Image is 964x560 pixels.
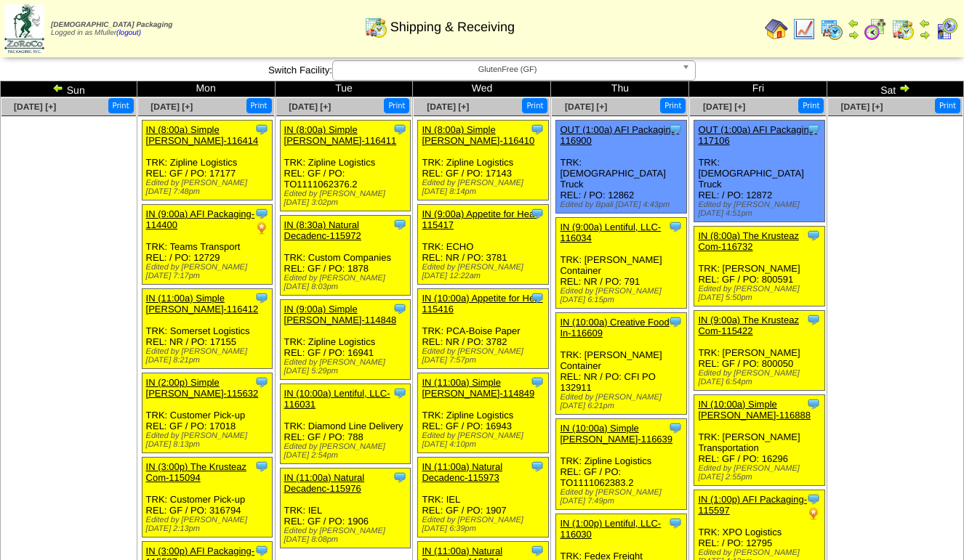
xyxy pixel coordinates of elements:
[284,442,410,460] div: Edited by [PERSON_NAME] [DATE] 2:54pm
[146,461,247,483] a: IN (3:00p) The Krusteaz Com-115094
[280,216,410,296] div: TRK: Custom Companies REL: GF / PO: 1878
[560,124,679,146] a: OUT (1:00a) AFI Packaging-116900
[284,472,365,494] a: IN (11:00a) Natural Decadenc-115976
[668,219,683,234] img: Tooltip
[422,263,547,280] div: Edited by [PERSON_NAME] [DATE] 12:22am
[689,81,827,97] td: Fri
[427,102,469,112] a: [DATE] [+]
[390,20,515,35] span: Shipping & Receiving
[560,423,672,445] a: IN (10:00a) Simple [PERSON_NAME]-116639
[284,388,390,410] a: IN (10:00a) Lentiful, LLC-116031
[422,461,502,483] a: IN (11:00a) Natural Decadenc-115973
[418,205,548,285] div: TRK: ECHO REL: NR / PO: 3781
[556,121,686,214] div: TRK: [DEMOGRAPHIC_DATA] Truck REL: / PO: 12862
[422,377,534,399] a: IN (11:00a) Simple [PERSON_NAME]-114849
[418,289,548,369] div: TRK: PCA-Boise Paper REL: NR / PO: 3782
[560,488,686,506] div: Edited by [PERSON_NAME] [DATE] 7:49pm
[556,419,686,510] div: TRK: Zipline Logistics REL: GF / PO: TO1111062383.2
[146,179,272,196] div: Edited by [PERSON_NAME] [DATE] 7:48pm
[280,384,410,464] div: TRK: Diamond Line Delivery REL: GF / PO: 788
[556,218,686,309] div: TRK: [PERSON_NAME] Container REL: NR / PO: 791
[142,458,272,537] div: TRK: Customer Pick-up REL: GF / PO: 316794
[840,102,883,112] a: [DATE] [+]
[108,98,134,113] button: Print
[422,431,547,449] div: Edited by [PERSON_NAME] [DATE] 4:10pm
[146,293,259,315] a: IN (11:00a) Simple [PERSON_NAME]-116412
[698,369,824,386] div: Edited by [PERSON_NAME] [DATE] 6:54pm
[694,395,824,486] div: TRK: [PERSON_NAME] Transportation REL: GF / PO: 16296
[522,98,547,113] button: Print
[284,527,410,544] div: Edited by [PERSON_NAME] [DATE] 8:08pm
[422,347,547,365] div: Edited by [PERSON_NAME] [DATE] 7:57pm
[422,293,542,315] a: IN (10:00a) Appetite for Hea-115416
[820,17,843,41] img: calendarprod.gif
[146,377,259,399] a: IN (2:00p) Simple [PERSON_NAME]-115632
[393,122,407,137] img: Tooltip
[384,98,409,113] button: Print
[935,17,958,41] img: calendarcustomer.gif
[52,82,64,94] img: arrowleft.gif
[560,518,661,540] a: IN (1:00p) Lentiful, LLC-116030
[393,386,407,400] img: Tooltip
[806,397,821,411] img: Tooltip
[4,4,44,53] img: zoroco-logo-small.webp
[254,206,269,221] img: Tooltip
[698,315,799,336] a: IN (9:00a) The Krusteaz Com-115422
[848,17,859,29] img: arrowleft.gif
[530,543,545,558] img: Tooltip
[694,227,824,307] div: TRK: [PERSON_NAME] REL: GF / PO: 800591
[284,304,397,325] a: IN (9:00a) Simple [PERSON_NAME]-114848
[393,470,407,484] img: Tooltip
[530,206,545,221] img: Tooltip
[668,122,683,137] img: Tooltip
[422,124,534,146] a: IN (8:00a) Simple [PERSON_NAME]-116410
[560,393,686,410] div: Edited by [PERSON_NAME] [DATE] 6:21pm
[891,17,915,41] img: calendarinout.gif
[280,300,410,380] div: TRK: Zipline Logistics REL: GF / PO: 16941
[660,98,686,113] button: Print
[694,311,824,391] div: TRK: [PERSON_NAME] REL: GF / PO: 800050
[565,102,607,112] a: [DATE] [+]
[1,81,137,97] td: Sun
[142,121,272,200] div: TRK: Zipline Logistics REL: GF / PO: 17177
[530,459,545,474] img: Tooltip
[418,121,548,200] div: TRK: Zipline Logistics REL: GF / PO: 17143
[146,431,272,449] div: Edited by [PERSON_NAME] [DATE] 8:13pm
[530,375,545,389] img: Tooltip
[150,102,193,112] a: [DATE] [+]
[142,373,272,453] div: TRK: Customer Pick-up REL: GF / PO: 17018
[530,291,545,305] img: Tooltip
[530,122,545,137] img: Tooltip
[935,98,960,113] button: Print
[142,289,272,369] div: TRK: Somerset Logistics REL: NR / PO: 17155
[339,61,676,78] span: GlutenFree (GF)
[393,301,407,316] img: Tooltip
[698,230,799,252] a: IN (8:00a) The Krusteaz Com-116732
[146,516,272,533] div: Edited by [PERSON_NAME] [DATE] 2:13pm
[422,208,537,230] a: IN (9:00a) Appetite for Hea-115417
[560,200,686,209] div: Edited by Bpali [DATE] 4:43pm
[275,81,413,97] td: Tue
[393,217,407,232] img: Tooltip
[848,29,859,41] img: arrowright.gif
[765,17,788,41] img: home.gif
[698,464,824,482] div: Edited by [PERSON_NAME] [DATE] 2:55pm
[703,102,745,112] span: [DATE] [+]
[284,124,397,146] a: IN (8:00a) Simple [PERSON_NAME]-116411
[422,516,547,533] div: Edited by [PERSON_NAME] [DATE] 6:39pm
[284,190,410,207] div: Edited by [PERSON_NAME] [DATE] 3:02pm
[51,21,172,37] span: Logged in as Mfuller
[668,421,683,435] img: Tooltip
[142,205,272,285] div: TRK: Teams Transport REL: / PO: 12729
[254,543,269,558] img: Tooltip
[284,358,410,376] div: Edited by [PERSON_NAME] [DATE] 5:29pm
[668,516,683,530] img: Tooltip
[146,124,259,146] a: IN (8:00a) Simple [PERSON_NAME]-116414
[864,17,887,41] img: calendarblend.gif
[289,102,331,112] a: [DATE] [+]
